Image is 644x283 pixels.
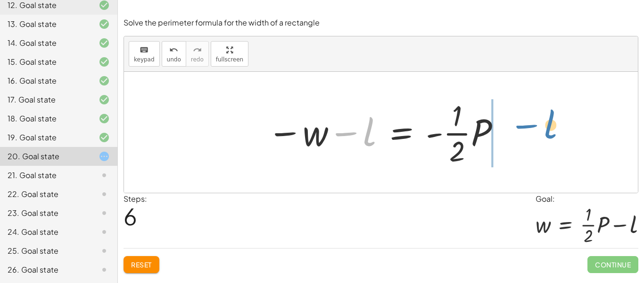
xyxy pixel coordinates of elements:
[162,41,186,67] button: undoundo
[8,56,83,68] div: 15. Goal state
[191,56,204,63] span: redo
[8,226,83,238] div: 24. Goal state
[211,41,248,67] button: fullscreen
[99,18,110,30] i: Task finished and correct.
[99,170,110,181] i: Task not started.
[99,245,110,257] i: Task not started.
[186,41,209,67] button: redoredo
[99,226,110,238] i: Task not started.
[124,202,137,231] span: 6
[8,94,83,105] div: 17. Goal state
[8,75,83,86] div: 16. Goal state
[8,18,83,30] div: 13. Goal state
[536,193,638,205] div: Goal:
[131,260,152,269] span: Reset
[216,56,243,63] span: fullscreen
[99,56,110,68] i: Task finished and correct.
[169,44,178,56] i: undo
[99,75,110,86] i: Task finished and correct.
[99,189,110,200] i: Task not started.
[8,151,83,162] div: 20. Goal state
[193,44,202,56] i: redo
[8,113,83,124] div: 18. Goal state
[99,264,110,275] i: Task not started.
[134,56,155,63] span: keypad
[8,189,83,200] div: 22. Goal state
[8,170,83,181] div: 21. Goal state
[99,37,110,49] i: Task finished and correct.
[8,37,83,49] div: 14. Goal state
[99,113,110,124] i: Task finished and correct.
[8,207,83,219] div: 23. Goal state
[8,245,83,257] div: 25. Goal state
[140,44,149,56] i: keyboard
[8,264,83,275] div: 26. Goal state
[99,207,110,219] i: Task not started.
[99,132,110,143] i: Task finished and correct.
[99,94,110,105] i: Task finished and correct.
[124,194,147,204] label: Steps:
[167,56,181,63] span: undo
[124,256,159,273] button: Reset
[124,17,638,28] p: Solve the perimeter formula for the width of a rectangle
[8,132,83,143] div: 19. Goal state
[99,151,110,162] i: Task started.
[129,41,160,67] button: keyboardkeypad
